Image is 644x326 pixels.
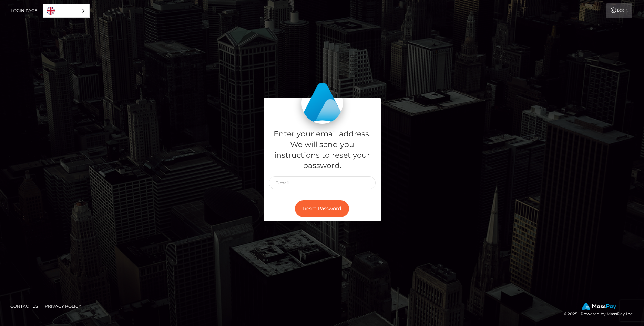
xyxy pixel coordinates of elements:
a: Privacy Policy [42,301,84,312]
a: Contact Us [8,301,41,312]
aside: Language selected: English [43,4,90,18]
a: Login Page [11,3,37,18]
h5: Enter your email address. We will send you instructions to reset your password. [269,129,376,171]
input: E-mail... [269,176,376,189]
a: Login [606,3,632,18]
div: © 2025 , Powered by MassPay Inc. [564,303,639,318]
img: MassPay [582,303,616,310]
a: English [43,4,89,17]
img: MassPay Login [301,82,343,124]
button: Reset Password [295,200,349,217]
div: Language [43,4,90,18]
